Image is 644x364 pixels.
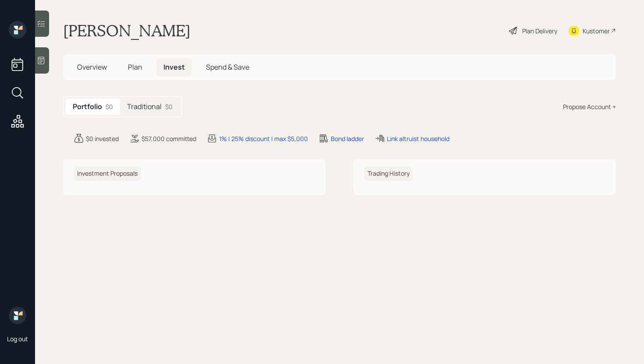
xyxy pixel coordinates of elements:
img: retirable_logo.png [9,307,26,324]
h6: Trading History [364,166,413,181]
span: Overview [77,62,107,72]
span: Invest [163,62,185,72]
div: 1% | 25% discount | max $5,000 [219,134,308,143]
h1: [PERSON_NAME] [63,21,191,40]
div: $0 invested [86,134,119,143]
div: Kustomer [583,26,610,35]
div: Bond ladder [331,134,364,143]
h5: Portfolio [73,102,102,111]
div: $0 [165,102,173,111]
span: Plan [128,62,142,72]
div: $57,000 committed [142,134,196,143]
h6: Investment Proposals [74,166,141,181]
h5: Traditional [127,102,162,111]
div: Log out [7,335,28,343]
div: $0 [106,102,113,111]
div: Plan Delivery [522,26,557,35]
span: Spend & Save [206,62,249,72]
div: Link altruist household [387,134,449,143]
div: Propose Account + [563,102,616,111]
